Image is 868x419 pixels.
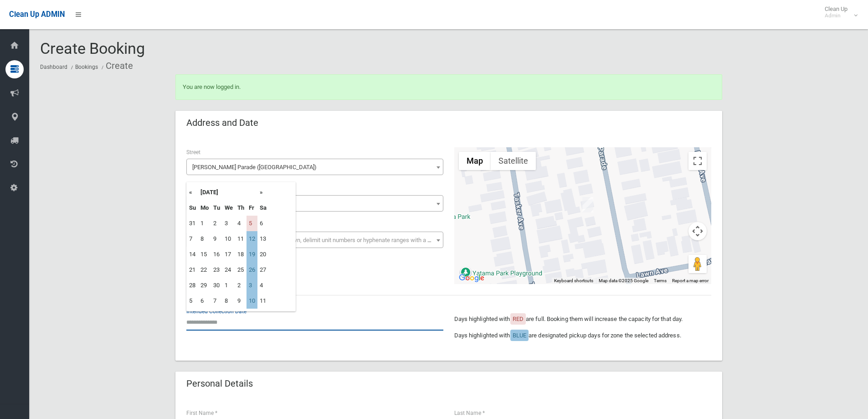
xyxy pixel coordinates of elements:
[198,293,211,309] td: 6
[599,278,648,283] span: Map data ©2025 Google
[222,247,235,262] td: 17
[457,272,487,284] img: Google
[186,195,443,212] span: 17-23
[222,293,235,309] td: 8
[189,197,441,210] span: 17-23
[222,278,235,293] td: 1
[198,278,211,293] td: 29
[582,197,593,212] div: 17-23 Ferrier Parade, CLEMTON PARK NSW 2206
[235,200,247,216] th: Th
[211,231,222,247] td: 9
[211,200,222,216] th: Tu
[211,278,222,293] td: 30
[688,255,707,273] button: Drag Pegman onto the map to open Street View
[513,332,526,339] span: BLUE
[175,375,264,393] header: Personal Details
[454,330,711,341] p: Days highlighted with are designated pickup days for zone the selected address.
[198,247,211,262] td: 15
[211,216,222,231] td: 2
[235,278,247,293] td: 2
[189,161,441,174] span: Ferrier Parade (CLEMTON PARK 2206)
[235,293,247,309] td: 9
[235,247,247,262] td: 18
[825,12,847,19] small: Admin
[75,64,98,70] a: Bookings
[187,231,198,247] td: 7
[459,152,491,170] button: Show street map
[457,272,487,284] a: Open this area in Google Maps (opens a new window)
[257,185,269,200] th: »
[198,216,211,231] td: 1
[554,278,593,284] button: Keyboard shortcuts
[198,231,211,247] td: 8
[672,278,709,283] a: Report a map error
[186,159,443,175] span: Ferrier Parade (CLEMTON PARK 2206)
[257,231,269,247] td: 13
[187,262,198,278] td: 21
[491,152,536,170] button: Show satellite imagery
[187,216,198,231] td: 31
[257,216,269,231] td: 6
[247,262,257,278] td: 26
[40,39,145,57] span: Create Booking
[454,314,711,325] p: Days highlighted with are full. Booking them will increase the capacity for that day.
[247,216,257,231] td: 5
[222,200,235,216] th: We
[187,247,198,262] td: 14
[198,200,211,216] th: Mo
[222,262,235,278] td: 24
[235,231,247,247] td: 11
[235,216,247,231] td: 4
[9,10,65,19] span: Clean Up ADMIN
[187,293,198,309] td: 5
[654,278,667,283] a: Terms
[222,216,235,231] td: 3
[247,200,257,216] th: Fr
[820,5,857,19] span: Clean Up
[247,293,257,309] td: 10
[222,231,235,247] td: 10
[175,114,269,132] header: Address and Date
[247,278,257,293] td: 3
[187,200,198,216] th: Su
[99,57,133,74] li: Create
[40,64,67,70] a: Dashboard
[211,262,222,278] td: 23
[198,185,257,200] th: [DATE]
[235,262,247,278] td: 25
[513,316,524,322] span: RED
[192,237,447,243] span: Select the unit number from the dropdown, delimit unit numbers or hyphenate ranges with a comma
[187,278,198,293] td: 28
[688,222,707,240] button: Map camera controls
[688,152,707,170] button: Toggle fullscreen view
[247,231,257,247] td: 12
[198,262,211,278] td: 22
[247,247,257,262] td: 19
[257,293,269,309] td: 11
[187,185,198,200] th: «
[257,262,269,278] td: 27
[175,74,722,100] div: You are now logged in.
[257,200,269,216] th: Sa
[211,247,222,262] td: 16
[211,293,222,309] td: 7
[257,247,269,262] td: 20
[257,278,269,293] td: 4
